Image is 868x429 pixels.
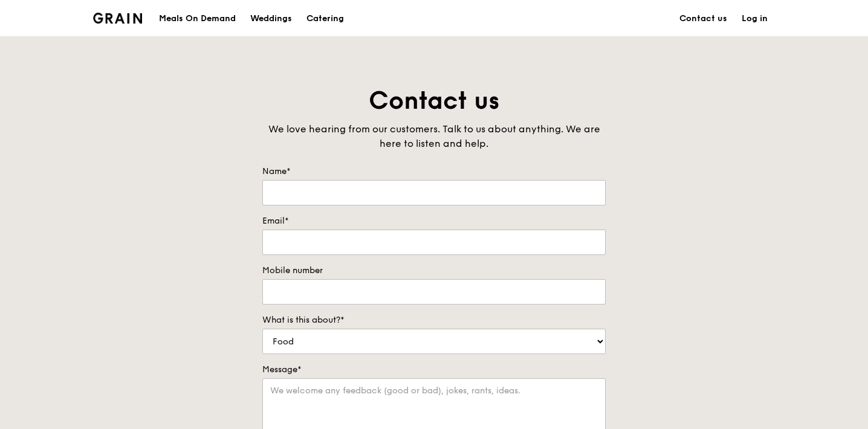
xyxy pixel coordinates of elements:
[262,215,606,227] label: Email*
[734,1,775,37] a: Log in
[672,1,734,37] a: Contact us
[262,122,606,151] div: We love hearing from our customers. Talk to us about anything. We are here to listen and help.
[262,364,606,376] label: Message*
[243,1,299,37] a: Weddings
[262,85,606,117] h1: Contact us
[159,1,236,37] div: Meals On Demand
[299,1,351,37] a: Catering
[93,13,142,24] img: Grain
[262,314,606,326] label: What is this about?*
[262,265,606,277] label: Mobile number
[262,166,606,178] label: Name*
[306,1,344,37] div: Catering
[250,1,292,37] div: Weddings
